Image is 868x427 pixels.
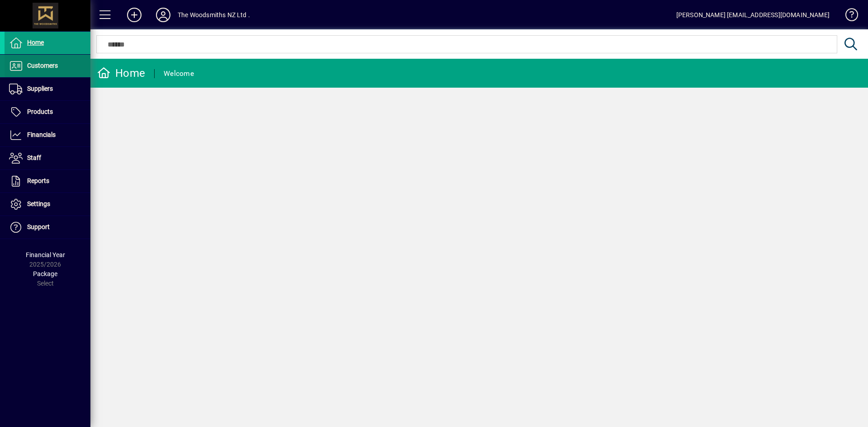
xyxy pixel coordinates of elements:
span: Financials [27,131,56,138]
div: [PERSON_NAME] [EMAIL_ADDRESS][DOMAIN_NAME] [676,8,830,22]
a: Settings [5,193,90,216]
div: The Woodsmiths NZ Ltd . [178,8,250,22]
span: Home [27,39,44,46]
div: Home [97,66,145,80]
span: Settings [27,200,50,207]
span: Suppliers [27,85,53,92]
a: Reports [5,170,90,192]
button: Profile [149,7,178,23]
a: Knowledge Base [839,2,857,31]
span: Products [27,108,53,115]
a: Staff [5,147,90,169]
span: Reports [27,177,49,184]
a: Financials [5,124,90,146]
button: Add [120,7,149,23]
span: Staff [27,154,41,161]
span: Customers [27,62,58,69]
a: Products [5,101,90,123]
a: Suppliers [5,78,90,100]
span: Support [27,223,50,230]
a: Customers [5,55,90,77]
div: Welcome [164,66,194,81]
a: Support [5,216,90,239]
span: Financial Year [26,251,65,258]
span: Package [33,270,57,277]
